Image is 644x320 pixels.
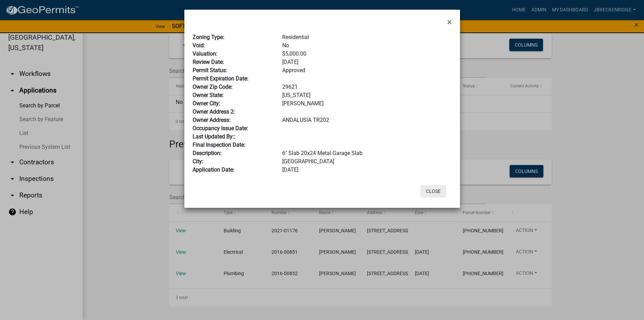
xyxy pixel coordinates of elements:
b: Final Inspection Date: [193,142,245,148]
b: Owner Address 2: [193,108,235,115]
div: Residential [277,33,457,41]
div: [DATE] [277,58,457,66]
b: Owner City: [193,100,220,107]
div: 6" Slab 20x24 Metal Garage Slab [277,149,457,157]
span: × [447,17,452,27]
div: ANDALUSIA TR202 [277,116,457,124]
b: Zoning Type: [193,34,224,40]
b: Valuation: [193,50,217,57]
button: Close [442,12,457,32]
b: Permit Expiration Date: [193,75,248,82]
b: Owner Address: [193,117,231,123]
b: Void: [193,42,205,49]
div: $5,000.00 [277,50,457,58]
b: Review Date: [193,59,224,65]
b: Application Date: [193,166,234,173]
b: City: [193,158,203,165]
b: Owner Zip Code: [193,84,233,90]
div: [US_STATE] [277,91,457,99]
div: [DATE] [277,166,457,174]
div: No [277,41,457,50]
div: Approved [277,66,457,75]
button: Close [420,185,446,197]
b: Owner State: [193,92,224,98]
b: Occupancy Issue Date: [193,125,248,132]
b: Last Updated By:: [193,133,235,140]
div: [PERSON_NAME] [277,99,457,108]
b: Description: [193,150,222,156]
div: [GEOGRAPHIC_DATA] [277,157,457,166]
b: Permit Status: [193,67,227,74]
div: 29621 [277,83,457,91]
